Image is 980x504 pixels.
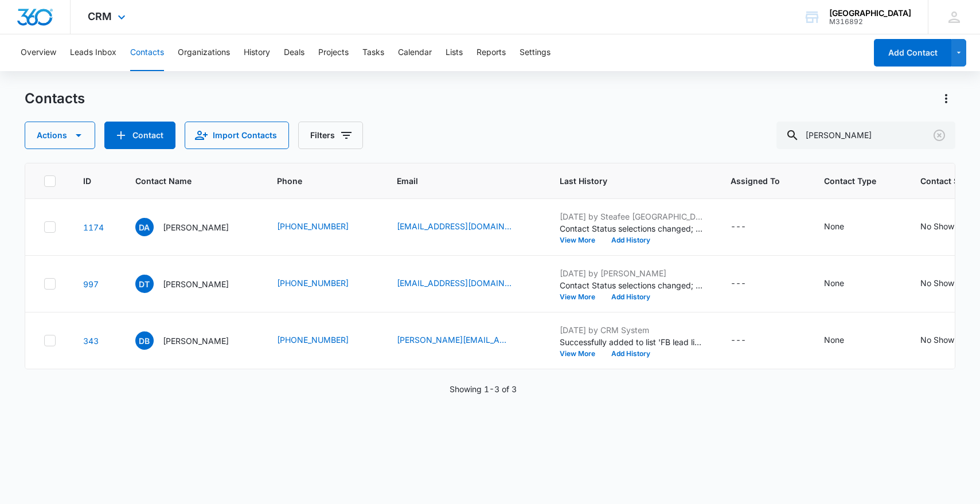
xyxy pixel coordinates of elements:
button: Deals [284,34,304,71]
a: Navigate to contact details page for Denise Turner [83,279,99,289]
h1: Contacts [25,90,85,107]
span: Contact Type [824,175,876,187]
p: [PERSON_NAME] [163,335,229,347]
button: Actions [25,122,95,149]
button: Import Contacts [185,122,289,149]
span: Phone [277,175,353,187]
p: [DATE] by Steafee [GEOGRAPHIC_DATA] [560,210,703,222]
p: [PERSON_NAME] [163,221,229,233]
button: Lists [446,34,463,71]
div: account name [829,9,911,18]
div: No Show [920,277,954,289]
div: --- [731,334,746,347]
button: Calendar [398,34,432,71]
div: Contact Status - No Show - Select to Edit Field [920,334,975,347]
p: [DATE] by CRM System [560,324,703,336]
span: DA [135,218,154,236]
div: Contact Type - None - Select to Edit Field [824,334,865,347]
div: --- [731,220,746,234]
div: Assigned To - - Select to Edit Field [731,220,767,234]
div: No Show [920,334,954,346]
p: Successfully added to list 'FB lead list'. [560,336,703,348]
p: [DATE] by [PERSON_NAME] [560,267,703,279]
a: Navigate to contact details page for Denise Abbott [83,222,104,232]
div: Contact Type - None - Select to Edit Field [824,220,865,234]
a: [PHONE_NUMBER] [277,220,349,232]
div: None [824,277,844,289]
button: History [244,34,270,71]
button: Settings [520,34,550,71]
div: Contact Status - No Show - Select to Edit Field [920,220,975,234]
a: [PHONE_NUMBER] [277,277,349,289]
div: Phone - +1 (619) 818-7447 - Select to Edit Field [277,220,369,234]
div: Contact Type - None - Select to Edit Field [824,277,865,291]
p: Showing 1-3 of 3 [450,383,517,395]
button: Actions [937,89,955,108]
button: Contacts [130,34,164,71]
p: [PERSON_NAME] [163,278,229,290]
button: Add History [603,350,658,357]
div: Contact Status - No Show - Select to Edit Field [920,277,975,291]
a: [EMAIL_ADDRESS][DOMAIN_NAME] [397,220,512,232]
div: Contact Name - Denise Abbott - Select to Edit Field [135,218,249,236]
button: Organizations [178,34,230,71]
button: Overview [21,34,56,71]
a: [EMAIL_ADDRESS][DOMAIN_NAME] [397,277,512,289]
span: Contact Status [920,175,979,187]
div: Phone - (909) 549-6106 - Select to Edit Field [277,334,369,347]
button: Leads Inbox [70,34,116,71]
p: Contact Status selections changed; Hot Leads was removed and No Show was added. [560,222,703,235]
button: Reports [477,34,506,71]
button: Filters [298,122,363,149]
div: No Show [920,220,954,232]
button: View More [560,350,603,357]
a: [PERSON_NAME][EMAIL_ADDRESS][DOMAIN_NAME] [397,334,512,346]
span: ID [83,175,91,187]
a: Navigate to contact details page for Denise Braojos [83,336,99,346]
button: Projects [318,34,349,71]
button: Tasks [362,34,384,71]
button: View More [560,294,603,300]
a: [PHONE_NUMBER] [277,334,349,346]
div: Email - denise_bmartin@yahoo.com - Select to Edit Field [397,334,532,347]
input: Search Contacts [776,122,955,149]
div: None [824,220,844,232]
button: Add Contact [104,122,175,149]
span: DT [135,275,154,293]
div: None [824,334,844,346]
span: Last History [560,175,686,187]
span: Contact Name [135,175,233,187]
span: Email [397,175,516,187]
div: Contact Name - Denise Braojos - Select to Edit Field [135,331,249,350]
div: Contact Name - Denise Turner - Select to Edit Field [135,275,249,293]
div: Assigned To - - Select to Edit Field [731,277,767,291]
div: --- [731,277,746,291]
button: Add History [603,237,658,244]
div: Phone - +1 (840) 587-5916 - Select to Edit Field [277,277,369,291]
button: Clear [930,126,948,144]
button: Add History [603,294,658,300]
div: Email - doloveday@aol.com - Select to Edit Field [397,277,532,291]
div: Assigned To - - Select to Edit Field [731,334,767,347]
span: DB [135,331,154,350]
div: account id [829,18,911,26]
p: Contact Status selections changed; None was removed and No Show was added. [560,279,703,291]
button: Add Contact [874,39,951,67]
button: View More [560,237,603,244]
span: Assigned To [731,175,780,187]
span: CRM [88,10,112,22]
div: Email - myspecialone2016@gmail.com - Select to Edit Field [397,220,532,234]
